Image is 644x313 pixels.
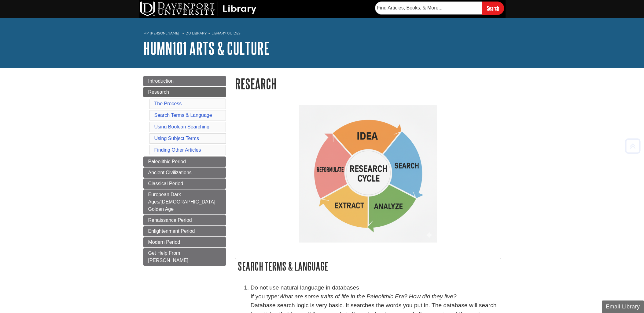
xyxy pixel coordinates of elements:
h1: Research [235,76,501,92]
a: Using Subject Terms [154,136,199,141]
a: Search Terms & Language [154,113,212,118]
a: Renaissance Period [143,215,226,225]
span: Paleolithic Period [148,159,186,164]
span: European Dark Ages/[DEMOGRAPHIC_DATA] Golden Age [148,192,215,212]
a: DU Library [186,31,207,35]
span: Introduction [148,78,174,84]
a: Using Boolean Searching [154,124,210,129]
a: My [PERSON_NAME] [143,31,179,36]
div: Guide Page Menu [143,76,226,266]
a: Finding Other Articles [154,147,201,153]
a: HUMN101 Arts & Culture [143,39,270,58]
a: Paleolithic Period [143,156,226,167]
a: Enlightenment Period [143,226,226,236]
a: Get Help From [PERSON_NAME] [143,248,226,266]
img: DU Library [140,2,256,16]
a: Introduction [143,76,226,86]
button: Email Library [602,300,644,313]
a: The Process [154,101,182,106]
span: Research [148,89,169,95]
span: Classical Period [148,181,183,186]
span: Get Help From [PERSON_NAME] [148,250,189,263]
a: Research [143,87,226,97]
a: Modern Period [143,237,226,247]
a: Ancient Civilizations [143,167,226,178]
a: Library Guides [212,31,241,35]
input: Search [482,2,504,15]
em: What are some traits of life in the Paleolithic Era? How did they live? [279,293,456,300]
span: Ancient Civilizations [148,170,192,175]
span: Renaissance Period [148,218,192,223]
a: European Dark Ages/[DEMOGRAPHIC_DATA] Golden Age [143,189,226,214]
form: Searches DU Library's articles, books, and more [375,2,504,15]
h2: Search Terms & Language [235,258,501,274]
span: Modern Period [148,239,180,245]
a: Back to Top [623,142,642,150]
span: Enlightenment Period [148,228,195,234]
input: Find Articles, Books, & More... [375,2,482,14]
nav: breadcrumb [143,29,501,39]
a: Classical Period [143,178,226,189]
